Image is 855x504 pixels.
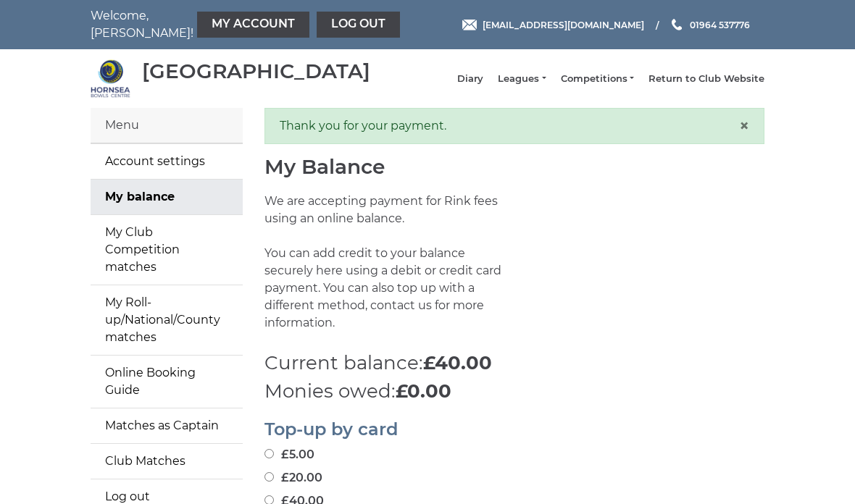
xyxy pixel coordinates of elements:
[91,444,243,479] a: Club Matches
[91,356,243,408] a: Online Booking Guide
[483,19,644,30] span: [EMAIL_ADDRESS][DOMAIN_NAME]
[457,72,483,85] a: Diary
[462,20,477,30] img: Email
[670,18,750,32] a: Phone us 01964 537776
[690,19,750,30] span: 01964 537776
[264,469,322,487] label: £20.00
[498,72,546,85] a: Leagues
[264,108,764,144] div: Thank you for your payment.
[264,472,274,482] input: £20.00
[648,72,764,85] a: Return to Club Website
[423,351,492,374] strong: £40.00
[91,144,243,179] a: Account settings
[672,19,682,30] img: Phone us
[264,449,274,458] input: £5.00
[91,7,359,42] nav: Welcome, [PERSON_NAME]!
[264,377,764,406] p: Monies owed:
[91,408,243,443] a: Matches as Captain
[264,193,504,349] p: We are accepting payment for Rink fees using an online balance. You can add credit to your balanc...
[91,180,243,214] a: My balance
[91,59,130,98] img: Hornsea Bowls Centre
[264,446,314,463] label: £5.00
[264,420,764,439] h2: Top-up by card
[142,60,370,83] div: [GEOGRAPHIC_DATA]
[739,117,749,135] button: Close
[264,349,764,377] p: Current balance:
[462,18,644,32] a: Email [EMAIL_ADDRESS][DOMAIN_NAME]
[317,12,400,38] a: Log out
[396,379,451,403] strong: £0.00
[739,115,749,136] span: ×
[91,285,243,355] a: My Roll-up/National/County matches
[264,156,764,178] h1: My Balance
[91,108,243,143] div: Menu
[91,215,243,285] a: My Club Competition matches
[197,12,309,38] a: My Account
[561,72,634,85] a: Competitions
